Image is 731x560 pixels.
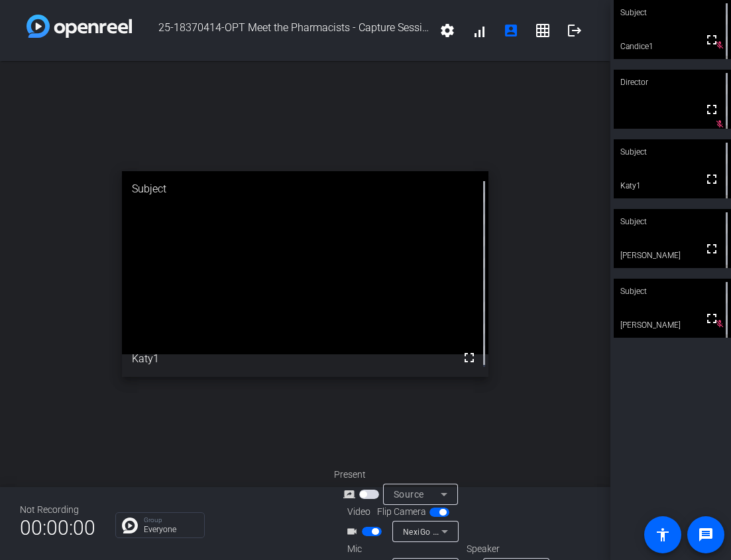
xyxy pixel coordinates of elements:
[503,23,519,38] mat-icon: account_box
[334,468,467,482] div: Present
[567,23,583,38] mat-icon: logout
[461,350,477,366] mat-icon: fullscreen
[144,517,197,524] p: Group
[346,524,362,539] mat-icon: videocam_outline
[704,32,720,48] mat-icon: fullscreen
[334,542,467,556] div: Mic
[27,15,132,38] img: white-gradient.svg
[20,512,95,544] span: 00:00:00
[403,526,555,537] span: NexiGo N60 FHD Webcam (1d6c:0103)
[704,311,720,326] mat-icon: fullscreen
[704,171,720,187] mat-icon: fullscreen
[614,139,731,165] div: Subject
[655,527,671,543] mat-icon: accessibility
[122,518,138,533] img: Chat Icon
[614,70,731,95] div: Director
[704,241,720,257] mat-icon: fullscreen
[343,486,359,502] mat-icon: screen_share_outline
[377,505,426,519] span: Flip Camera
[144,525,197,533] p: Everyone
[122,171,488,207] div: Subject
[463,15,495,46] button: signal_cellular_alt
[614,279,731,304] div: Subject
[20,503,95,517] div: Not Recording
[394,489,424,500] span: Source
[439,23,455,38] mat-icon: settings
[535,23,551,38] mat-icon: grid_on
[467,542,546,556] div: Speaker
[132,15,431,46] span: 25-18370414-OPT Meet the Pharmacists - Capture Session 01
[704,102,720,117] mat-icon: fullscreen
[698,527,714,543] mat-icon: message
[347,505,370,519] span: Video
[614,209,731,234] div: Subject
